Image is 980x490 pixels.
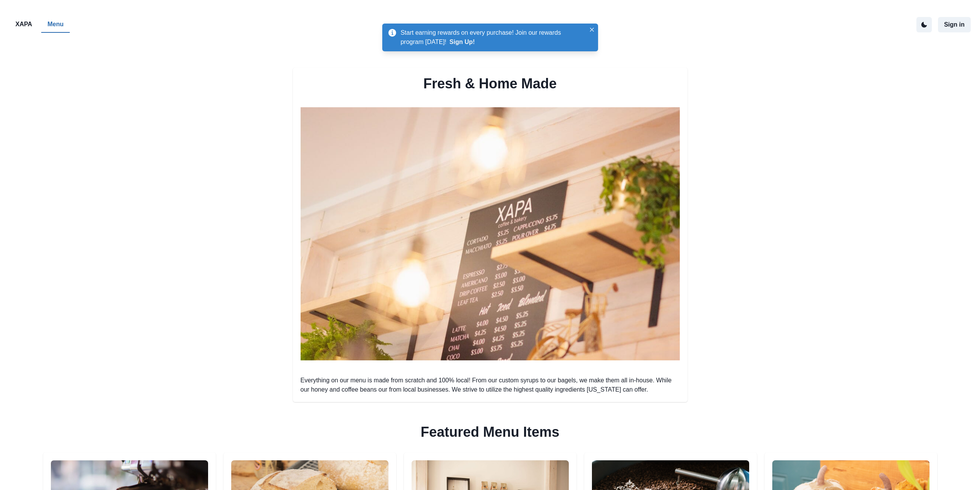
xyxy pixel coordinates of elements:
p: Menu [47,20,64,29]
button: active dark theme mode [916,17,932,32]
p: Start earning rewards on every purchase! Join our rewards program [DATE]! [400,28,585,47]
img: menu bilboard [301,107,680,360]
button: Sign Up! [449,39,475,46]
h2: Featured Menu Items [411,414,568,449]
p: Everything on our menu is made from scratch and 100% local! From our custom syrups to our bagels,... [301,376,680,394]
p: XAPA [15,20,32,29]
button: Sign in [938,17,971,32]
button: Close [587,25,596,34]
h2: Fresh & Home Made [301,75,680,92]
